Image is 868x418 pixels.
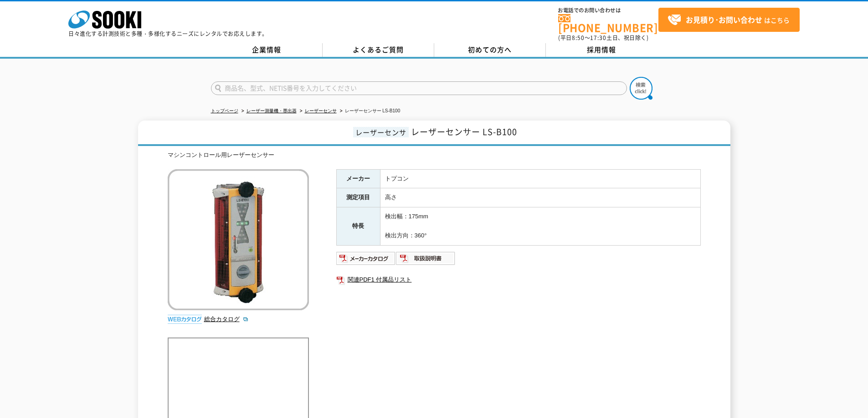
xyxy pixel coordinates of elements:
td: 検出幅：175mm 検出方向：360° [380,207,700,245]
a: 初めての方へ [434,43,546,57]
img: webカタログ [168,315,202,324]
th: 測定項目 [336,188,380,207]
span: お電話でのお問い合わせは [558,8,658,13]
div: マシンコントロール用レーザーセンサー [168,151,701,160]
span: 8:50 [572,34,585,42]
a: 総合カタログ [204,316,249,322]
img: btn_search.png [630,77,652,100]
img: メーカーカタログ [336,251,396,266]
a: 採用情報 [546,43,657,57]
a: レーザーセンサ [305,108,337,113]
a: 取扱説明書 [396,257,456,264]
li: レーザーセンサー LS-B100 [338,106,401,116]
th: 特長 [336,207,380,245]
img: 取扱説明書 [396,251,456,266]
a: メーカーカタログ [336,257,396,264]
span: レーザーセンサー LS-B100 [411,126,517,138]
a: よくあるご質問 [323,43,434,57]
span: レーザーセンサ [353,127,409,137]
td: トプコン [380,169,700,188]
img: レーザーセンサー LS-B100 [168,169,309,310]
span: 初めての方へ [468,45,512,55]
span: 17:30 [590,34,606,42]
a: 企業情報 [211,43,323,57]
strong: お見積り･お問い合わせ [686,14,762,25]
span: はこちら [668,13,790,27]
td: 高さ [380,188,700,207]
a: お見積り･お問い合わせはこちら [658,8,800,32]
a: トップページ [211,108,238,113]
input: 商品名、型式、NETIS番号を入力してください [211,81,627,95]
p: 日々進化する計測技術と多種・多様化するニーズにレンタルでお応えします。 [68,31,268,36]
span: (平日 ～ 土日、祝日除く) [558,34,648,42]
th: メーカー [336,169,380,188]
a: [PHONE_NUMBER] [558,14,658,33]
a: レーザー測量機・墨出器 [247,108,297,113]
a: 関連PDF1 付属品リスト [336,274,701,286]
